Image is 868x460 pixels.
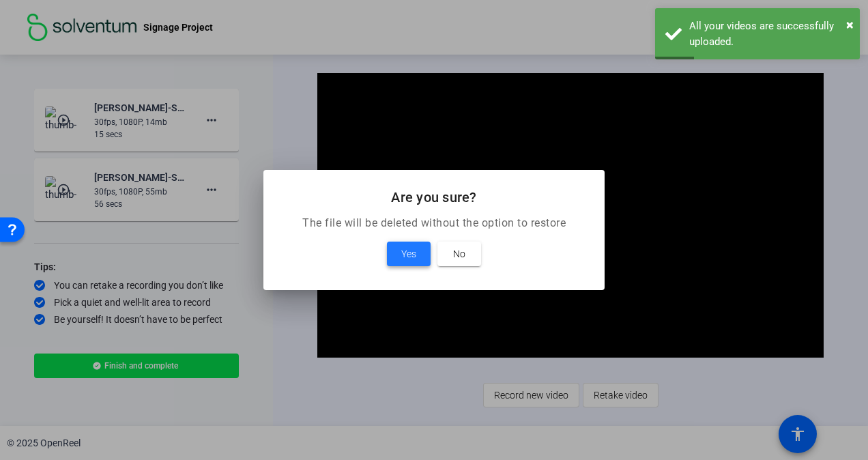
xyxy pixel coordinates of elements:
span: No [453,246,465,262]
span: × [846,16,854,33]
h2: Are you sure? [280,186,588,208]
span: Yes [401,246,416,262]
div: All your videos are successfully uploaded. [689,18,850,49]
p: The file will be deleted without the option to restore [280,215,588,231]
button: No [437,242,481,266]
button: Close [846,14,854,35]
button: Yes [387,242,431,266]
